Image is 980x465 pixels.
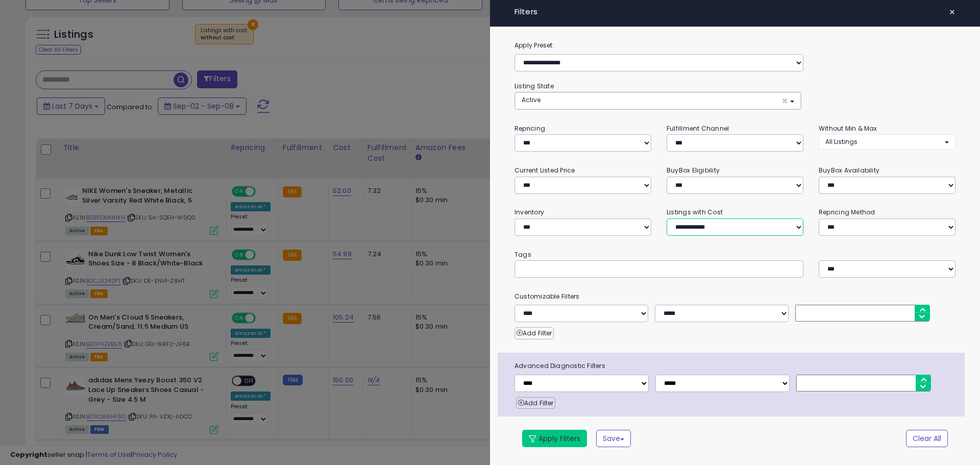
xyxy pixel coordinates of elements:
[825,137,857,146] span: All Listings
[945,5,960,19] button: ×
[514,208,544,216] small: Inventory
[667,124,729,133] small: Fulfillment Channel
[514,327,554,339] button: Add Filter
[819,134,955,149] button: All Listings
[507,249,963,260] small: Tags
[781,95,788,106] span: ×
[819,166,879,175] small: BuyBox Availability
[522,430,587,447] button: Apply Filters
[596,430,631,447] button: Save
[522,95,541,104] span: Active
[819,208,875,216] small: Repricing Method
[507,360,965,372] span: Advanced Diagnostic Filters
[819,124,877,133] small: Without Min & Max
[515,92,801,109] button: Active ×
[516,397,555,409] button: Add Filter
[514,8,955,16] h4: Filters
[514,82,554,90] small: Listing State
[667,166,720,175] small: BuyBox Eligibility
[514,166,575,175] small: Current Listed Price
[514,124,545,133] small: Repricing
[906,430,948,447] button: Clear All
[667,208,723,216] small: Listings with Cost
[949,5,955,19] span: ×
[507,291,963,302] small: Customizable Filters
[507,40,963,51] label: Apply Preset:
